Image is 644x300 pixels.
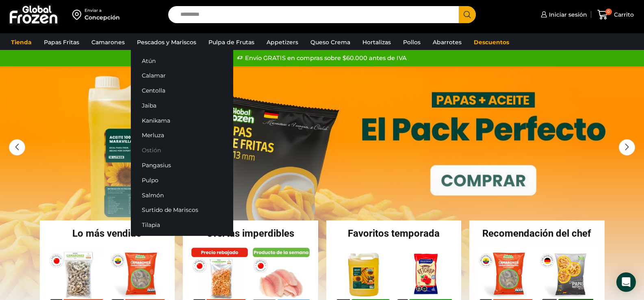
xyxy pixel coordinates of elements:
[399,35,425,50] a: Pollos
[131,128,233,143] a: Merluza
[204,35,258,50] a: Pulpa de Frutas
[616,272,636,292] div: Open Intercom Messenger
[469,229,605,238] h2: Recomendación del chef
[547,11,587,19] span: Iniciar sesión
[85,13,120,22] div: Concepción
[131,83,233,98] a: Centolla
[131,143,233,158] a: Ostión
[40,229,175,238] h2: Lo más vendido
[459,6,476,23] button: Search button
[85,8,120,13] div: Enviar a
[40,35,83,50] a: Papas Fritas
[133,35,200,50] a: Pescados y Mariscos
[306,35,354,50] a: Queso Crema
[87,35,129,50] a: Camarones
[72,8,85,22] img: address-field-icon.svg
[7,35,36,50] a: Tienda
[262,35,302,50] a: Appetizers
[470,35,513,50] a: Descuentos
[131,203,233,218] a: Surtido de Mariscos
[539,6,587,23] a: Iniciar sesión
[131,158,233,173] a: Pangasius
[612,11,634,19] span: Carrito
[326,229,462,238] h2: Favoritos temporada
[131,113,233,128] a: Kanikama
[595,5,636,24] a: 0 Carrito
[183,229,318,238] h2: Ofertas imperdibles
[131,173,233,188] a: Pulpo
[131,188,233,203] a: Salmón
[605,9,612,15] span: 0
[131,218,233,233] a: Tilapia
[619,139,635,155] div: Next slide
[9,139,25,155] div: Previous slide
[358,35,395,50] a: Hortalizas
[131,68,233,83] a: Calamar
[429,35,466,50] a: Abarrotes
[131,98,233,113] a: Jaiba
[131,53,233,68] a: Atún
